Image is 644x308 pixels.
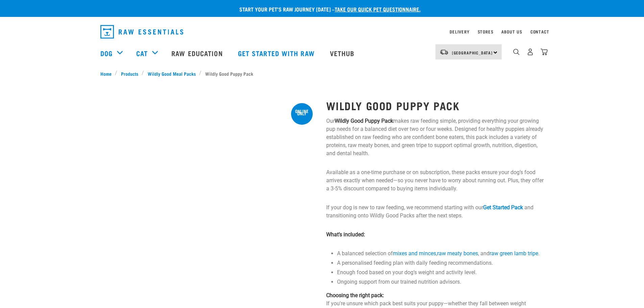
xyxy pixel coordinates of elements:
[335,7,421,10] a: take our quick pet questionnaire.
[165,40,231,67] a: Raw Education
[483,204,523,211] a: Get Started Pack
[337,278,544,286] li: Ongoing support from our trained nutrition advisors.
[527,48,534,55] img: user.png
[326,292,384,299] strong: Choosing the right pack:
[530,30,549,33] a: Contact
[337,259,544,267] li: A personalised feeding plan with daily feeding recommendations.
[490,250,538,257] a: raw green lamb tripe
[100,25,183,39] img: Raw Essentials Logo
[231,40,323,67] a: Get started with Raw
[100,70,544,77] nav: breadcrumbs
[144,70,199,77] a: Wildly Good Meal Packs
[501,30,522,33] a: About Us
[452,51,493,54] span: [GEOGRAPHIC_DATA]
[100,70,115,77] a: Home
[326,231,365,238] strong: What’s included:
[326,117,544,158] p: Our makes raw feeding simple, providing everything your growing pup needs for a balanced diet ove...
[439,49,449,55] img: van-moving.png
[326,168,544,193] p: Available as a one-time purchase or on subscription, these packs ensure your dog’s food arrives e...
[136,48,148,58] a: Cat
[513,49,520,55] img: home-icon-1@2x.png
[95,22,549,41] nav: dropdown navigation
[335,118,393,124] strong: Wildly Good Puppy Pack
[326,204,544,220] p: If your dog is new to raw feeding, we recommend starting with our and transitioning onto Wildly G...
[323,40,363,67] a: Vethub
[337,250,544,258] li: A balanced selection of , , and .
[100,48,113,58] a: Dog
[393,250,436,257] a: mixes and minces
[437,250,478,257] a: raw meaty bones
[450,30,469,33] a: Delivery
[478,30,494,33] a: Stores
[326,99,544,112] h1: Wildly Good Puppy Pack
[541,48,548,55] img: home-icon@2x.png
[337,268,544,277] li: Enough food based on your dog’s weight and activity level.
[117,70,142,77] a: Products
